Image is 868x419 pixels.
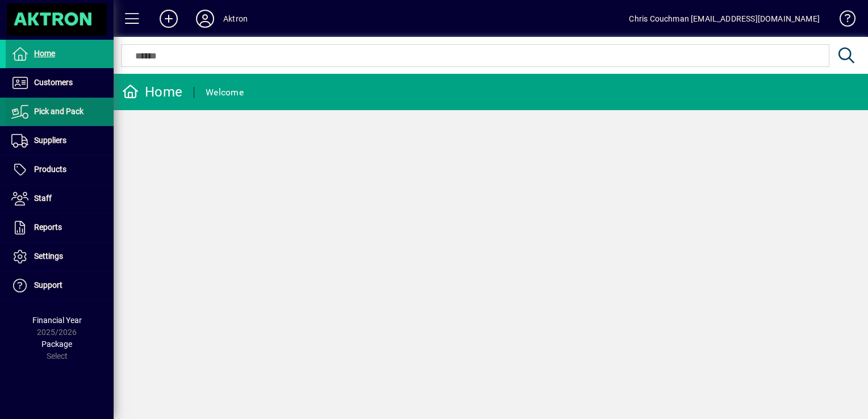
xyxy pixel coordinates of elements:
span: Package [41,340,72,349]
span: Staff [34,194,52,203]
div: Aktron [223,10,248,28]
div: Welcome [206,83,244,102]
div: Home [122,83,182,101]
button: Add [151,9,187,29]
button: Profile [187,9,223,29]
a: Settings [6,242,114,271]
span: Customers [34,78,73,87]
span: Reports [34,223,62,232]
span: Financial Year [32,316,82,325]
a: Staff [6,185,114,213]
span: Support [34,280,62,290]
a: Knowledge Base [831,2,854,39]
span: Products [34,165,66,174]
a: Pick and Pack [6,98,114,126]
a: Products [6,156,114,184]
div: Chris Couchman [EMAIL_ADDRESS][DOMAIN_NAME] [629,10,820,28]
a: Reports [6,213,114,242]
a: Customers [6,69,114,97]
span: Settings [34,252,63,261]
a: Support [6,271,114,300]
a: Suppliers [6,127,114,155]
span: Suppliers [34,136,66,145]
span: Home [34,49,55,58]
span: Pick and Pack [34,107,84,116]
